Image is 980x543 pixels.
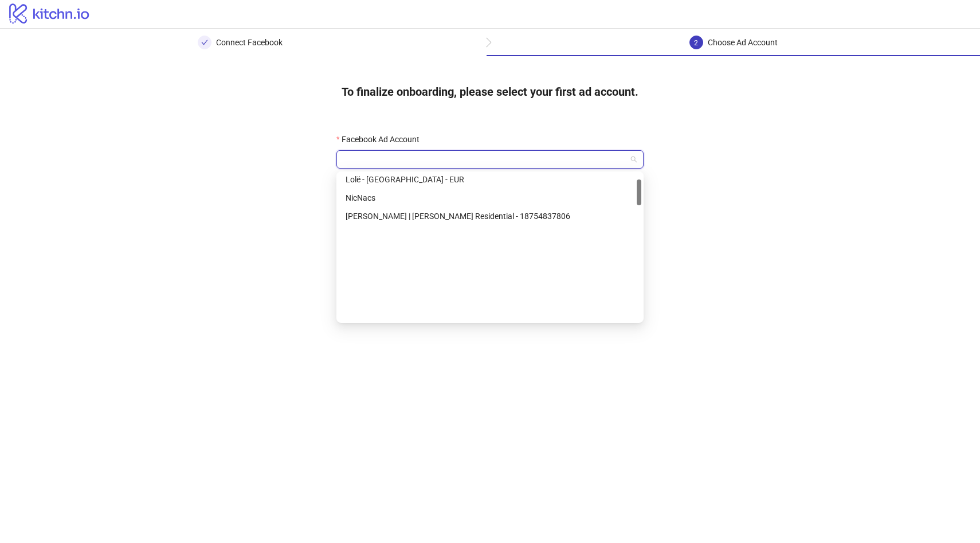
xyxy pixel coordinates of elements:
[216,36,283,49] div: Connect Facebook
[343,151,626,168] input: Facebook Ad Account
[346,210,634,222] div: [PERSON_NAME] | [PERSON_NAME] Residential - 18754837806
[201,39,208,46] span: check
[323,75,657,109] h4: To finalize onboarding, please select your first ad account.
[339,207,641,225] div: Trevor Halpern | Halpern Residential - 18754837806
[346,192,634,204] div: NicNacs
[346,173,634,186] div: Lolë - [GEOGRAPHIC_DATA] - EUR
[708,36,778,49] div: Choose Ad Account
[339,170,641,189] div: Lolë - France - EUR
[336,133,427,146] label: Facebook Ad Account
[694,39,698,47] span: 2
[339,189,641,207] div: NicNacs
